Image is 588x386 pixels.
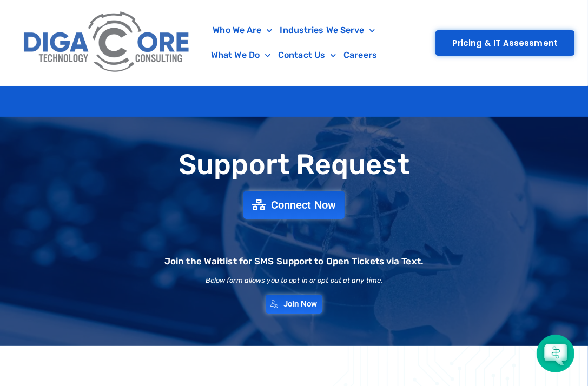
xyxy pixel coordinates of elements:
[164,257,424,266] h2: Join the Waitlist for SMS Support to Open Tickets via Text.
[452,39,558,47] span: Pricing & IT Assessment
[5,149,583,180] h1: Support Request
[243,191,345,219] a: Connect Now
[283,300,318,308] span: Join Now
[435,30,574,56] a: Pricing & IT Assessment
[201,18,388,68] nav: Menu
[274,43,340,68] a: Contact Us
[19,5,195,80] img: Digacore Logo
[209,18,276,43] a: Who We Are
[271,199,336,210] span: Connect Now
[276,18,379,43] a: Industries We Serve
[266,295,323,314] a: Join Now
[207,43,274,68] a: What We Do
[340,43,381,68] a: Careers
[206,277,383,284] h2: Below form allows you to opt in or opt out at any time.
